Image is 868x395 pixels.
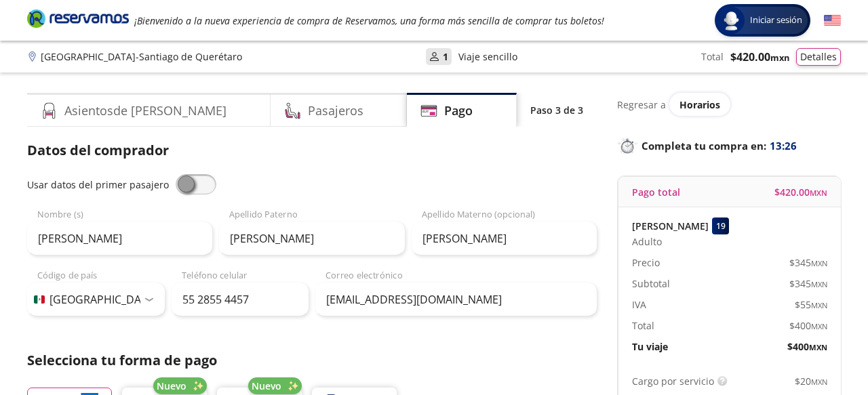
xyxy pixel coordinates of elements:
[134,14,604,27] em: ¡Bienvenido a la nueva experiencia de compra de Reservamos, una forma más sencilla de comprar tus...
[632,219,709,233] p: [PERSON_NAME]
[27,222,212,255] input: Nombre (s)
[444,102,473,120] h4: Pago
[617,98,666,112] p: Regresar a
[617,136,841,155] p: Completa tu compra en :
[789,316,854,381] iframe: Messagebird Livechat Widget
[679,98,720,111] span: Horarios
[308,102,363,120] h4: Pasajeros
[27,8,129,33] a: Brand Logo
[796,48,841,66] button: Detalles
[443,49,448,64] p: 1
[824,12,841,29] button: English
[617,93,841,116] div: Regresar a ver horarios
[27,8,129,28] i: Brand Logo
[811,300,827,310] small: MXN
[632,234,662,249] span: Adulto
[730,49,789,65] span: $ 420.00
[315,283,597,316] input: Correo electrónico
[632,339,668,354] p: Tu viaje
[27,178,169,191] span: Usar datos del primer pasajero
[41,49,242,64] p: [GEOGRAPHIC_DATA] - Santiago de Querétaro
[774,185,827,199] span: $ 420.00
[789,255,827,270] span: $ 345
[745,14,808,27] span: Iniciar sesión
[632,276,670,291] p: Subtotal
[632,297,646,312] p: IVA
[530,103,583,117] p: Paso 3 de 3
[458,49,517,64] p: Viaje sencillo
[252,379,281,393] span: Nuevo
[811,279,827,289] small: MXN
[712,217,729,234] div: 19
[27,140,597,161] p: Datos del comprador
[810,188,827,198] small: MXN
[770,138,797,154] span: 13:26
[34,295,45,304] img: MX
[789,276,827,291] span: $ 345
[64,102,226,120] h4: Asientos de [PERSON_NAME]
[811,258,827,268] small: MXN
[770,51,789,64] small: MXN
[632,374,714,388] p: Cargo por servicio
[811,377,827,387] small: MXN
[27,350,597,371] p: Selecciona tu forma de pago
[632,255,660,270] p: Precio
[795,297,827,312] span: $ 55
[157,379,186,393] span: Nuevo
[632,318,654,333] p: Total
[701,49,724,64] p: Total
[632,185,680,199] p: Pago total
[412,222,597,255] input: Apellido Materno (opcional)
[172,283,309,316] input: Teléfono celular
[219,222,404,255] input: Apellido Paterno
[787,339,827,354] span: $ 400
